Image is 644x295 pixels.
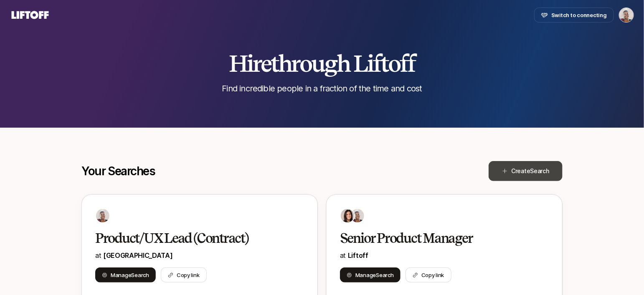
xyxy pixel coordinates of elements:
[511,166,549,176] span: Create
[530,167,549,174] span: Search
[95,250,304,261] p: at
[340,230,531,247] h2: Senior Product Manager
[376,272,393,278] span: Search
[161,267,207,282] button: Copy link
[341,209,354,222] img: 71d7b91d_d7cb_43b4_a7ea_a9b2f2cc6e03.jpg
[111,271,149,279] span: Manage
[131,272,149,278] span: Search
[95,267,156,282] button: ManageSearch
[96,209,109,222] img: dbb69939_042d_44fe_bb10_75f74df84f7f.jpg
[81,164,155,178] p: Your Searches
[489,161,563,181] button: CreateSearch
[340,250,549,261] p: at
[619,8,634,23] button: Janelle Bradley
[534,8,614,23] button: Switch to connecting
[95,230,287,247] h2: Product/UX Lead (Contract)
[222,83,422,94] p: Find incredible people in a fraction of the time and cost
[355,271,394,279] span: Manage
[103,251,173,260] a: [GEOGRAPHIC_DATA]
[348,251,368,260] span: Liftoff
[406,267,451,282] button: Copy link
[229,51,415,76] h2: Hire
[351,209,364,222] img: dbb69939_042d_44fe_bb10_75f74df84f7f.jpg
[271,49,415,78] span: through Liftoff
[619,8,634,22] img: Janelle Bradley
[340,267,401,282] button: ManageSearch
[551,11,607,19] span: Switch to connecting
